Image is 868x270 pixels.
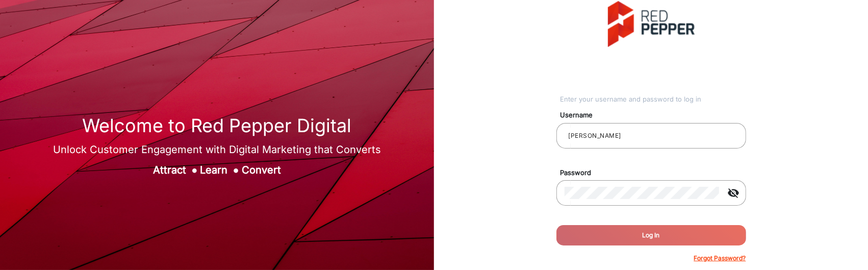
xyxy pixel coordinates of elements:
[53,115,381,137] h1: Welcome to Red Pepper Digital
[556,225,746,246] button: Log In
[608,1,695,47] img: vmg-logo
[53,142,381,157] div: Unlock Customer Engagement with Digital Marketing that Converts
[560,94,746,105] div: Enter your username and password to log in
[722,187,746,199] mat-icon: visibility_off
[53,162,381,178] div: Attract Learn Convert
[565,130,738,142] input: Your username
[553,110,758,120] mat-label: Username
[553,168,758,178] mat-label: Password
[191,164,197,176] span: ●
[694,254,746,263] p: Forgot Password?
[233,164,239,176] span: ●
